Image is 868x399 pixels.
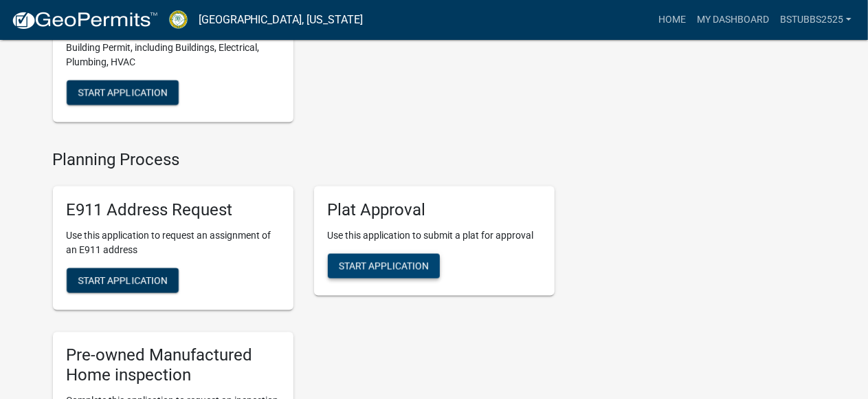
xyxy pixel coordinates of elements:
[339,261,429,272] span: Start Application
[67,268,179,293] button: Start Application
[67,228,280,257] p: Use this application to request an assignment of an E911 address
[78,275,168,286] span: Start Application
[691,7,775,33] a: My Dashboard
[67,200,280,220] h5: E911 Address Request
[169,10,188,29] img: Crawford County, Georgia
[199,8,364,32] a: [GEOGRAPHIC_DATA], [US_STATE]
[78,87,168,98] span: Start Application
[67,346,280,386] h5: Pre-owned Manufactured Home inspection
[653,7,691,33] a: Home
[328,200,541,220] h5: Plat Approval
[53,150,555,170] h4: Planning Process
[328,254,440,279] button: Start Application
[328,228,541,243] p: Use this application to submit a plat for approval
[67,80,179,105] button: Start Application
[67,26,280,69] p: Complete this application for a Commercial Building Permit, including Buildings, Electrical, Plum...
[775,7,857,33] a: bstubbs2525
